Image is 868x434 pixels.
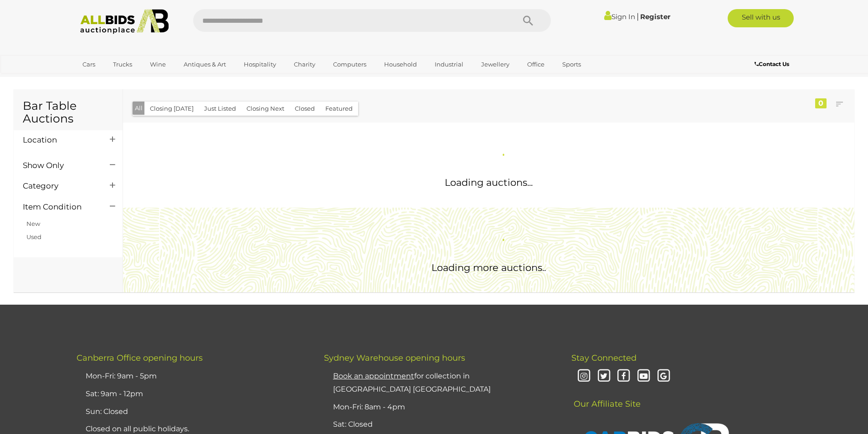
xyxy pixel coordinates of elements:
[333,372,491,393] a: Book an appointmentfor collection in [GEOGRAPHIC_DATA] [GEOGRAPHIC_DATA]
[636,368,652,384] i: Youtube
[331,398,549,416] li: Mon-Fri: 8am - 4pm
[429,57,469,72] a: Industrial
[107,57,138,72] a: Trucks
[199,102,241,116] button: Just Listed
[728,9,794,27] a: Sell with us
[596,368,612,384] i: Twitter
[640,12,670,21] a: Register
[241,102,290,116] button: Closing Next
[26,220,40,227] a: New
[378,57,423,72] a: Household
[83,385,301,403] li: Sat: 9am - 12pm
[144,57,172,72] a: Wine
[178,57,232,72] a: Antiques & Art
[75,9,174,34] img: Allbids.com.au
[23,182,96,190] h4: Category
[571,385,641,409] span: Our Affiliate Site
[83,403,301,421] li: Sun: Closed
[23,136,96,144] h4: Location
[431,262,546,273] span: Loading more auctions..
[327,57,372,72] a: Computers
[289,102,320,116] button: Closed
[77,57,101,72] a: Cars
[755,59,791,69] a: Contact Us
[23,161,96,170] h4: Show Only
[77,72,153,87] a: [GEOGRAPHIC_DATA]
[571,353,637,363] span: Stay Connected
[445,177,533,188] span: Loading auctions...
[23,203,96,211] h4: Item Condition
[144,102,199,116] button: Closing [DATE]
[656,368,672,384] i: Google
[133,102,145,115] button: All
[320,102,358,116] button: Featured
[755,61,789,67] b: Contact Us
[324,353,465,363] span: Sydney Warehouse opening hours
[637,11,639,21] span: |
[576,368,592,384] i: Instagram
[505,9,551,32] button: Search
[83,368,301,385] li: Mon-Fri: 9am - 5pm
[521,57,550,72] a: Office
[26,233,41,240] a: Used
[333,372,414,380] u: Book an appointment
[815,98,827,108] div: 0
[556,57,587,72] a: Sports
[23,100,113,125] h1: Bar Table Auctions
[238,57,282,72] a: Hospitality
[475,57,515,72] a: Jewellery
[604,12,635,21] a: Sign In
[288,57,321,72] a: Charity
[77,353,203,363] span: Canberra Office opening hours
[331,416,549,434] li: Sat: Closed
[616,368,632,384] i: Facebook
